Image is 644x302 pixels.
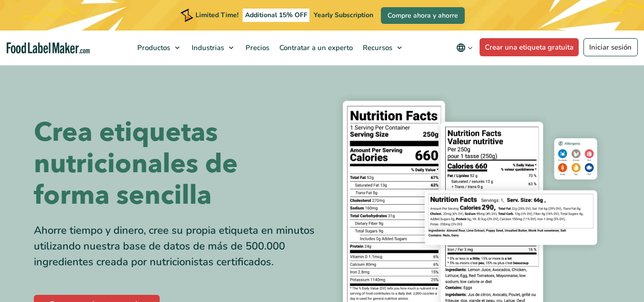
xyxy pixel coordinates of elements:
[133,31,184,65] a: Productos
[360,43,393,52] span: Recursos
[243,43,270,52] span: Precios
[583,38,638,56] a: Iniciar sesión
[7,42,90,53] a: Food Label Maker homepage
[243,9,310,22] span: Additional 15% OFF
[187,31,238,65] a: Industrias
[275,31,356,65] a: Contratar a un experto
[358,31,407,65] a: Recursos
[195,10,238,20] span: Limited Time!
[134,43,171,52] span: Productos
[241,31,272,65] a: Precios
[276,43,354,52] span: Contratar a un experto
[34,117,315,211] h1: Crea etiquetas nutricionales de forma sencilla
[314,10,373,20] span: Yearly Subscription
[480,38,579,56] a: Crear una etiqueta gratuita
[189,43,225,52] span: Industrias
[450,38,480,57] button: Change language
[34,223,315,270] div: Ahorre tiempo y dinero, cree su propia etiqueta en minutos utilizando nuestra base de datos de má...
[381,7,465,24] a: Compre ahora y ahorre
